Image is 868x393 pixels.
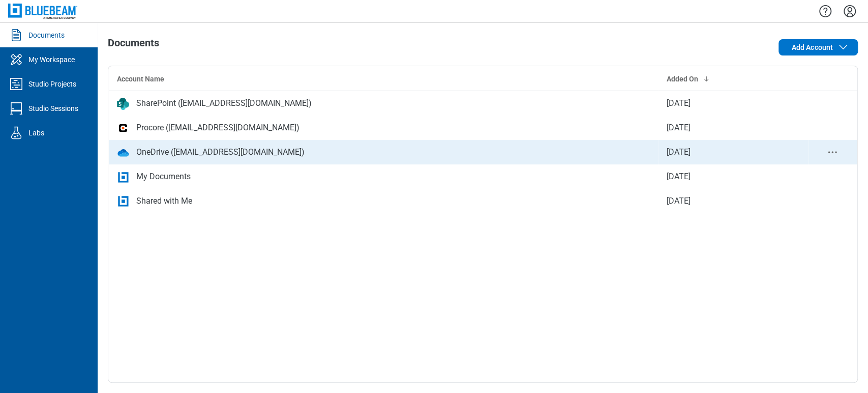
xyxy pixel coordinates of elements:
[108,66,857,213] table: bb-data-table
[136,122,300,134] div: Procore ([EMAIL_ADDRESS][DOMAIN_NAME])
[8,125,24,141] svg: Labs
[826,146,839,158] button: context-menu
[659,91,808,116] td: [DATE]
[8,27,24,43] svg: Documents
[28,128,44,138] div: Labs
[117,74,650,84] div: Account Name
[28,79,76,89] div: Studio Projects
[8,76,24,92] svg: Studio Projects
[28,54,75,65] div: My Workspace
[8,100,24,117] svg: Studio Sessions
[136,97,312,109] div: SharePoint ([EMAIL_ADDRESS][DOMAIN_NAME])
[779,39,858,55] button: Add Account
[28,103,78,114] div: Studio Sessions
[136,146,305,158] div: OneDrive ([EMAIL_ADDRESS][DOMAIN_NAME])
[28,30,65,40] div: Documents
[667,74,800,84] div: Added On
[659,116,808,140] td: [DATE]
[659,189,808,213] td: [DATE]
[8,4,77,18] img: Bluebeam, Inc.
[791,42,833,52] span: Add Account
[136,195,192,207] div: Shared with Me
[8,51,24,68] svg: My Workspace
[659,164,808,189] td: [DATE]
[659,140,808,164] td: [DATE]
[136,171,191,183] div: My Documents
[842,3,858,20] button: Settings
[108,37,159,53] h1: Documents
